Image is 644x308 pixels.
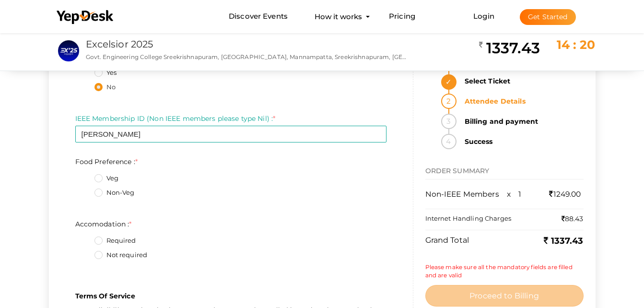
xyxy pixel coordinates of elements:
label: Grand Total [425,235,469,246]
label: 88.43 [562,214,584,224]
label: No [94,83,116,92]
span: 14 : 20 [557,37,596,52]
span: Non-IEEE Members [425,190,499,199]
label: Non-Veg [94,188,135,198]
a: Discover Events [229,8,288,25]
strong: Success [459,134,584,149]
a: Login [473,12,494,21]
label: IEEE Membership ID (Non IEEE members please type Nil) : [75,114,276,123]
label: Veg [94,174,118,183]
label: Yes [94,68,117,78]
label: Accomodation : [75,219,132,229]
span: Proceed to Billing [469,291,539,300]
strong: Attendee Details [459,94,584,109]
label: Not required [94,250,148,260]
span: x 1 [507,190,522,199]
label: Required [94,236,136,246]
a: Excelsior 2025 [86,38,153,50]
button: Proceed to Billing [425,285,584,307]
span: ORDER SUMMARY [425,166,490,175]
label: Internet Handling Charges [425,214,512,223]
a: Pricing [389,8,415,25]
p: Terms Of Service [75,291,386,301]
h2: 1337.43 [479,38,540,58]
p: Govt. Engineering College Sreekrishnapuram, [GEOGRAPHIC_DATA], Mannampatta, Sreekrishnapuram, [GE... [86,53,408,61]
span: 1249.00 [549,190,581,199]
input: Enter registrant membership no here. [75,126,386,142]
b: 1337.43 [544,236,583,246]
small: Please make sure all the mandatory fields are filled and are valid [425,263,584,285]
strong: Select Ticket [459,73,584,89]
button: Get Started [520,9,576,25]
img: IIZWXVCU_small.png [58,40,79,61]
strong: Billing and payment [459,114,584,129]
button: How it works [312,8,365,25]
label: Food Preference : [75,157,138,166]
